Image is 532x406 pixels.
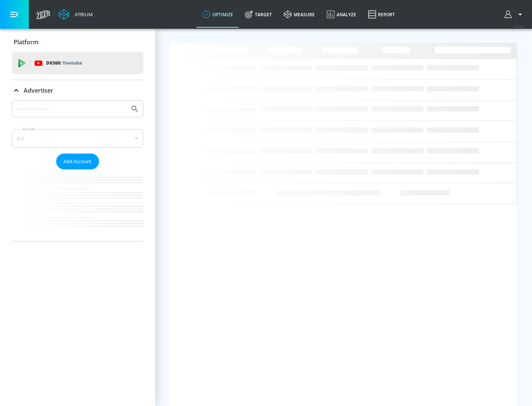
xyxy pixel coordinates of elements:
p: DV360: [46,59,82,67]
p: Advertiser [24,86,53,94]
div: A-Z [12,129,143,148]
div: Platform [12,32,143,52]
a: optimize [197,1,239,28]
a: Target [239,1,278,28]
p: Platform [14,38,38,46]
div: Atrium [72,11,93,18]
div: DV360: Youtube [12,52,143,74]
a: Report [362,1,401,28]
span: Add Account [64,157,92,166]
input: Search by name [15,104,127,114]
div: Advertiser [12,80,143,101]
a: Analyze [321,1,362,28]
a: measure [278,1,321,28]
nav: list of Advertiser [12,169,143,241]
label: Sort By [21,127,37,131]
button: Add Account [56,154,99,169]
div: Advertiser [12,100,143,241]
p: Youtube [62,59,82,67]
span: v 4.22.2 [514,24,525,28]
a: Atrium [58,9,93,20]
